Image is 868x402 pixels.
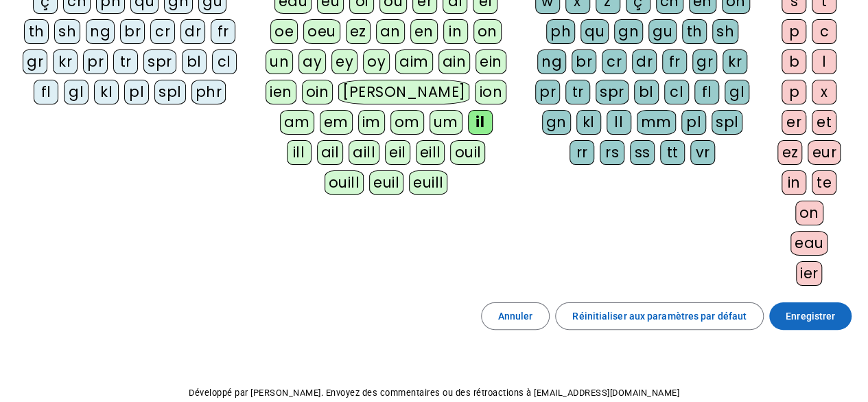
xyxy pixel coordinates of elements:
[476,49,506,74] div: ein
[682,19,707,44] div: th
[450,140,485,165] div: ouil
[630,140,655,165] div: ss
[812,110,836,135] div: et
[395,49,433,74] div: aim
[664,80,689,104] div: cl
[143,49,176,74] div: spr
[546,19,575,44] div: ph
[266,49,293,74] div: un
[535,80,560,104] div: pr
[24,19,49,44] div: th
[614,19,643,44] div: gn
[331,49,357,74] div: ey
[298,49,326,74] div: ay
[712,110,743,135] div: spl
[808,140,841,165] div: eur
[287,140,312,165] div: ill
[690,140,715,165] div: vr
[11,385,857,401] p: Développé par [PERSON_NAME]. Envoyez des commentaires ou des rétroactions à [EMAIL_ADDRESS][DOMAI...
[317,140,344,165] div: ail
[416,140,445,165] div: eill
[694,80,719,104] div: fl
[64,80,89,104] div: gl
[782,110,806,135] div: er
[191,80,226,104] div: phr
[725,80,749,104] div: gl
[795,201,823,225] div: on
[637,110,676,135] div: mm
[790,231,828,256] div: eau
[475,80,506,104] div: ion
[410,19,438,44] div: en
[211,19,235,44] div: fr
[812,170,836,195] div: te
[662,49,687,74] div: fr
[468,110,493,135] div: il
[94,80,119,104] div: kl
[602,49,626,74] div: cr
[325,170,364,195] div: ouill
[180,19,205,44] div: dr
[812,19,836,44] div: c
[443,19,468,44] div: in
[812,49,836,74] div: l
[53,49,78,74] div: kr
[570,140,594,165] div: rr
[648,19,677,44] div: gu
[113,49,138,74] div: tr
[712,19,738,44] div: sh
[782,80,806,104] div: p
[34,80,58,104] div: fl
[212,49,237,74] div: cl
[338,80,469,104] div: [PERSON_NAME]
[572,308,747,324] span: Réinitialiser aux paramètres par défaut
[358,110,385,135] div: im
[390,110,424,135] div: om
[607,110,631,135] div: ll
[782,19,806,44] div: p
[681,110,706,135] div: pl
[182,49,207,74] div: bl
[660,140,685,165] div: tt
[692,49,717,74] div: gr
[596,80,629,104] div: spr
[796,261,823,286] div: ier
[120,19,145,44] div: br
[23,49,47,74] div: gr
[54,19,80,44] div: sh
[266,80,296,104] div: ien
[385,140,410,165] div: eil
[600,140,624,165] div: rs
[320,110,353,135] div: em
[723,49,747,74] div: kr
[86,19,115,44] div: ng
[498,308,533,324] span: Annuler
[363,49,390,74] div: oy
[154,80,186,104] div: spl
[782,49,806,74] div: b
[812,80,836,104] div: x
[555,302,764,330] button: Réinitialiser aux paramètres par défaut
[303,19,340,44] div: oeu
[83,49,108,74] div: pr
[481,302,550,330] button: Annuler
[565,80,590,104] div: tr
[786,308,835,324] span: Enregistrer
[369,170,403,195] div: euil
[542,110,571,135] div: gn
[769,302,852,330] button: Enregistrer
[409,170,447,195] div: euill
[473,19,502,44] div: on
[270,19,298,44] div: oe
[634,80,659,104] div: bl
[376,19,405,44] div: an
[572,49,596,74] div: br
[576,110,601,135] div: kl
[150,19,175,44] div: cr
[632,49,657,74] div: dr
[280,110,314,135] div: am
[777,140,802,165] div: ez
[349,140,379,165] div: aill
[537,49,566,74] div: ng
[782,170,806,195] div: in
